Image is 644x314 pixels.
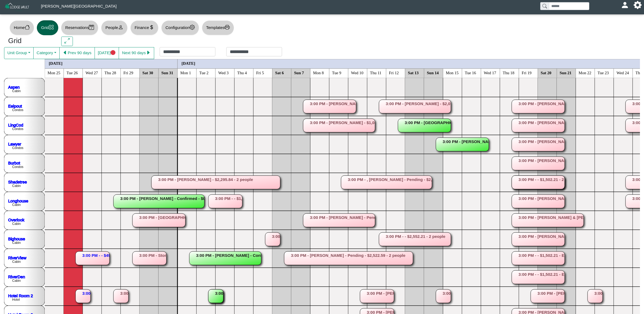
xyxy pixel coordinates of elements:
[101,20,127,35] button: Peopleperson
[149,25,154,30] svg: currency dollar
[8,255,26,260] a: RiverView
[370,70,381,75] text: Thu 11
[522,70,532,75] text: Fri 19
[61,37,73,46] button: arrows angle expand
[12,279,21,283] text: Cabin
[130,20,158,35] button: Financecurrency dollar
[8,217,25,222] a: Overlook
[124,70,133,75] text: Fri 29
[541,70,552,75] text: Sat 20
[579,70,591,75] text: Mon 22
[119,47,154,59] button: Next 90 dayscaret right fill
[8,141,21,146] a: Lawyer
[59,47,95,59] button: caret left fillPrev 90 days
[49,25,54,30] svg: grid
[61,20,98,35] button: Reservationscalendar2 check
[12,260,21,264] text: Cabin
[48,70,60,75] text: Mon 25
[25,25,30,30] svg: house
[218,70,229,75] text: Wed 3
[560,70,572,75] text: Sun 21
[8,37,53,45] h3: Grid
[146,50,151,55] svg: caret right fill
[95,47,119,59] button: [DATE]circle fill
[8,160,20,165] a: Burbot
[161,70,173,75] text: Sun 31
[33,47,60,59] button: Category
[12,241,21,245] text: Cabin
[105,70,116,75] text: Thu 28
[12,146,23,150] text: Condos
[9,20,34,35] button: Homehouse
[12,89,21,93] text: Cabin
[408,70,419,75] text: Sat 13
[617,70,629,75] text: Wed 24
[598,70,609,75] text: Tue 23
[67,70,78,75] text: Tue 26
[8,85,20,89] a: Aspen
[202,20,234,35] button: Templatesprinter
[161,20,199,35] button: Configurationgear
[351,70,364,75] text: Wed 10
[12,108,23,112] text: Condos
[8,198,28,203] a: Longhouse
[86,70,98,75] text: Wed 27
[160,47,215,56] input: Check in
[8,103,22,108] a: Eelpout
[503,70,514,75] text: Thu 18
[190,25,195,30] svg: gear
[256,70,264,75] text: Fri 5
[199,70,209,75] text: Tue 2
[446,70,459,75] text: Mon 15
[542,4,547,8] svg: search
[636,3,640,7] svg: gear fill
[313,70,324,75] text: Mon 8
[12,222,21,226] text: Cabin
[4,2,30,12] img: Z
[275,70,284,75] text: Sat 6
[37,20,58,35] button: Gridgrid
[237,70,247,75] text: Thu 4
[4,47,34,59] button: Unit Group
[8,293,33,298] a: Hotel Room 2
[332,70,341,75] text: Tue 9
[225,25,230,30] svg: printer
[8,236,25,241] a: Bighouse
[427,70,439,75] text: Sun 14
[8,122,23,127] a: LingCod
[12,165,23,169] text: Condos
[294,70,304,75] text: Sun 7
[12,298,20,302] text: Hotel
[182,61,195,65] text: [DATE]
[180,70,191,75] text: Mon 1
[111,50,116,55] svg: circle fill
[64,38,70,43] svg: arrows angle expand
[623,3,627,7] svg: person fill
[49,61,63,65] text: [DATE]
[389,70,399,75] text: Fri 12
[12,127,23,131] text: Condos
[465,70,476,75] text: Tue 16
[63,50,68,55] svg: caret left fill
[8,274,25,279] a: RiverDen
[89,25,94,30] svg: calendar2 check
[484,70,496,75] text: Wed 17
[118,25,123,30] svg: person
[226,47,282,56] input: Check out
[8,179,27,184] a: Shadetree
[143,70,153,75] text: Sat 30
[12,203,21,207] text: Cabin
[12,184,21,188] text: Cabin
